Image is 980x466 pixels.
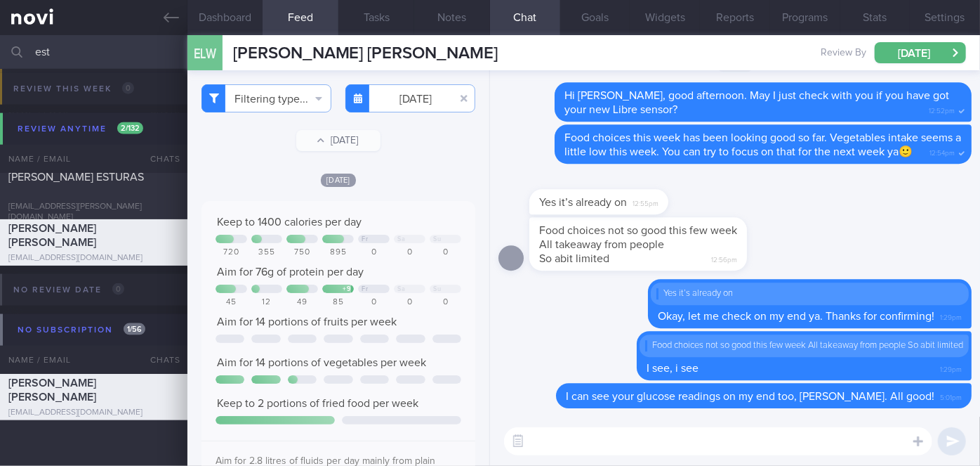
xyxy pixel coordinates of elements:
[217,216,362,228] span: Keep to 1400 calories per day
[539,253,609,264] span: So abit limited
[184,27,226,81] div: ELW
[216,297,247,308] div: 45
[131,346,187,374] div: Chats
[14,321,149,339] div: No subscription
[656,288,963,299] div: Yes it’s already on
[566,391,934,402] span: I can see your glucose readings on my end too, [PERSON_NAME]. All good!
[8,408,179,418] div: [EMAIL_ADDRESS][DOMAIN_NAME]
[8,171,144,183] span: [PERSON_NAME] ESTURAS
[711,252,737,265] span: 12:56pm
[8,377,96,403] span: [PERSON_NAME] [PERSON_NAME]
[10,280,128,299] div: No review date
[430,297,461,308] div: 0
[929,103,955,116] span: 12:52pm
[929,145,955,158] span: 12:54pm
[539,239,664,250] span: All takeaway from people
[647,363,698,374] span: I see, i see
[286,247,318,258] div: 750
[433,235,441,243] div: Su
[322,247,354,258] div: 895
[201,84,331,112] button: Filtering type...
[343,285,350,293] div: + 9
[633,195,658,209] span: 12:55pm
[217,357,426,368] span: Aim for 14 portions of vegetables per week
[322,297,354,308] div: 85
[217,266,364,278] span: Aim for 76g of protein per day
[10,79,138,98] div: Review this week
[940,389,962,403] span: 5:01pm
[216,247,247,258] div: 720
[8,202,179,223] div: [EMAIL_ADDRESS][PERSON_NAME][DOMAIN_NAME]
[564,90,949,115] span: Hi [PERSON_NAME], good afternoon. May I just check with you if you have got your new Libre sensor?
[122,82,134,94] span: 0
[217,398,418,409] span: Keep to 2 portions of fried food per week
[362,235,368,243] div: Fr
[358,297,390,308] div: 0
[358,247,390,258] div: 0
[14,119,147,138] div: Review anytime
[940,361,962,375] span: 1:29pm
[658,311,934,322] span: Okay, let me check on my end ya. Thanks for confirming!
[875,42,966,63] button: [DATE]
[8,223,96,248] span: [PERSON_NAME] [PERSON_NAME]
[117,122,143,134] span: 2 / 132
[430,247,461,258] div: 0
[539,197,627,208] span: Yes it’s already on
[8,253,179,264] div: [EMAIL_ADDRESS][DOMAIN_NAME]
[233,45,498,62] span: [PERSON_NAME] [PERSON_NAME]
[394,297,425,308] div: 0
[321,174,356,187] span: [DATE]
[112,283,124,295] span: 0
[940,309,962,323] span: 1:29pm
[394,247,425,258] div: 0
[286,297,318,308] div: 49
[433,285,441,293] div: Su
[251,247,283,258] div: 355
[645,340,963,351] div: Food choices not so good this few week All takeaway from people So abit limited
[362,285,368,293] div: Fr
[539,225,737,236] span: Food choices not so good this few week
[821,47,866,60] span: Review By
[397,285,405,293] div: Sa
[124,323,145,335] span: 1 / 56
[397,235,405,243] div: Sa
[564,132,961,157] span: Food choices this week has been looking good so far. Vegetables intake seems a little low this we...
[251,297,283,308] div: 12
[296,130,380,151] button: [DATE]
[217,316,397,328] span: Aim for 14 portions of fruits per week
[131,145,187,173] div: Chats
